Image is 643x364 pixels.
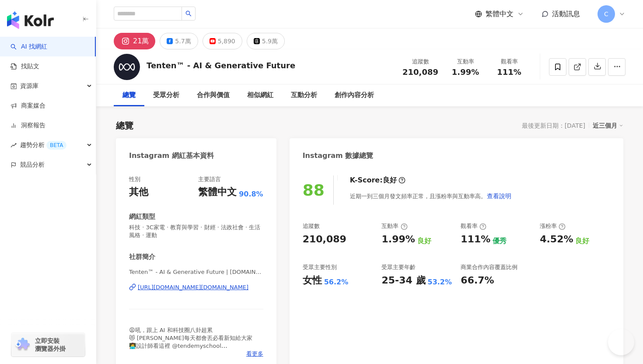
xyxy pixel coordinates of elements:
div: 良好 [383,175,397,185]
button: 5.9萬 [247,33,285,49]
a: [URL][DOMAIN_NAME][DOMAIN_NAME] [129,283,263,291]
span: 趨勢分析 [20,135,66,155]
span: 資源庫 [20,76,38,96]
div: 追蹤數 [402,57,438,66]
a: searchAI 找網紅 [10,42,47,51]
div: 5.7萬 [175,35,191,47]
div: 受眾分析 [153,90,179,101]
div: Instagram 數據總覽 [303,151,374,161]
div: 總覽 [116,119,133,132]
div: 女性 [303,274,322,287]
span: 111% [497,68,521,77]
div: 56.2% [324,277,349,287]
a: chrome extension立即安裝 瀏覽器外掛 [11,333,85,357]
div: 受眾主要性別 [303,263,337,271]
div: 相似網紅 [247,90,273,101]
div: 互動率 [381,222,407,230]
button: 21萬 [114,33,155,49]
div: 受眾主要年齡 [381,263,416,271]
div: 5,890 [218,35,235,47]
div: 最後更新日期：[DATE] [522,122,585,129]
div: 創作內容分析 [335,90,374,101]
span: C [604,9,608,19]
img: chrome extension [14,338,31,352]
span: 繁體中文 [486,9,514,19]
div: 4.52% [540,233,573,246]
button: 5.7萬 [160,33,198,49]
div: 觀看率 [461,222,486,230]
span: 查看說明 [487,192,511,199]
div: K-Score : [350,175,405,185]
div: 近期一到三個月發文頻率正常，且漲粉率與互動率高。 [350,187,512,205]
span: Tenten™ - AI & Generative Future | [DOMAIN_NAME] [129,268,263,276]
span: 210,089 [402,67,438,77]
span: 競品分析 [20,155,45,175]
div: 53.2% [428,277,452,287]
img: logo [7,11,54,29]
div: 合作與價值 [197,90,230,101]
div: 優秀 [493,236,507,246]
span: 活動訊息 [552,10,580,18]
a: 找貼文 [10,62,39,71]
div: 漲粉率 [540,222,566,230]
a: 洞察報告 [10,121,45,130]
div: 總覽 [122,90,136,101]
div: 88 [303,181,325,199]
div: 良好 [575,236,589,246]
img: KOL Avatar [114,54,140,80]
div: 互動分析 [291,90,317,101]
span: 90.8% [239,189,263,199]
div: Instagram 網紅基本資料 [129,151,214,161]
div: 社群簡介 [129,252,155,262]
button: 5,890 [203,33,242,49]
span: 😩吼，跟上 AI 和科技圈八卦超累 😻 [PERSON_NAME]每天都會丟必看新知給大家 👩‍💻設計師看這裡 @tendemyschool 💌 合作邀約 [EMAIL_ADDRESS][DOM... [129,327,262,357]
div: 良好 [417,236,431,246]
div: 66.7% [461,274,494,287]
a: 商案媒合 [10,101,45,110]
div: 210,089 [303,233,346,246]
span: 科技 · 3C家電 · 教育與學習 · 財經 · 法政社會 · 生活風格 · 運動 [129,224,263,239]
div: 111% [461,233,490,246]
div: 性別 [129,175,140,183]
div: 主要語言 [198,175,221,183]
div: 商業合作內容覆蓋比例 [461,263,517,271]
div: 觀看率 [493,57,526,66]
span: search [185,10,192,17]
span: 1.99% [452,68,479,77]
span: 看更多 [246,350,263,358]
iframe: Help Scout Beacon - Open [608,329,634,355]
button: 查看說明 [486,187,512,205]
div: 追蹤數 [303,222,320,230]
span: 立即安裝 瀏覽器外掛 [35,337,66,353]
div: 5.9萬 [262,35,278,47]
div: Tenten™ - AI & Generative Future [147,60,295,71]
div: [URL][DOMAIN_NAME][DOMAIN_NAME] [138,283,248,291]
div: 21萬 [133,35,149,47]
div: 近三個月 [593,120,623,131]
div: 其他 [129,185,148,199]
div: 網紅類型 [129,212,155,221]
div: 25-34 歲 [381,274,425,287]
div: 1.99% [381,233,415,246]
span: rise [10,142,17,148]
div: BETA [46,141,66,150]
div: 互動率 [449,57,482,66]
div: 繁體中文 [198,185,237,199]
